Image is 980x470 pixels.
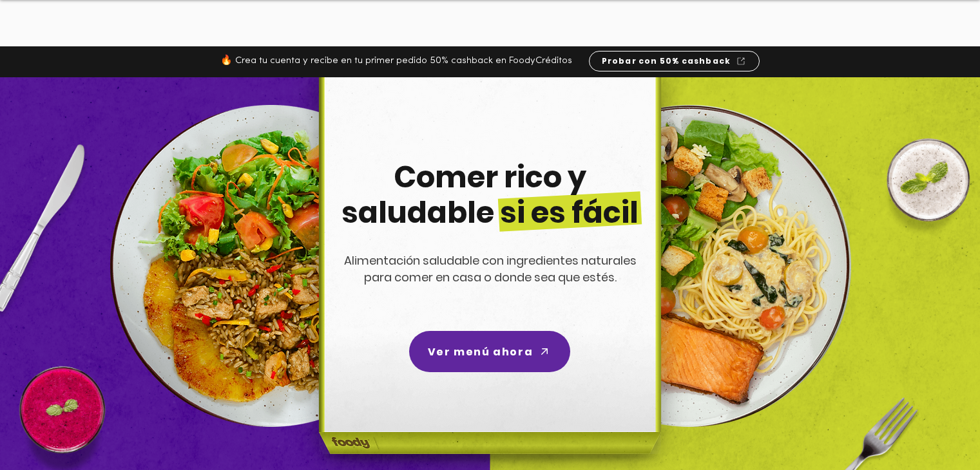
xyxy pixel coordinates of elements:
[589,51,760,71] a: Probar con 50% cashback
[344,252,637,285] span: Alimentación saludable con ingredientes naturales para comer en casa o donde sea que estés.
[110,105,432,427] img: left-dish-compress.png
[602,55,731,67] span: Probar con 50% cashback
[428,344,533,360] span: Ver menú ahora
[220,56,572,66] span: 🔥 Crea tu cuenta y recibe en tu primer pedido 50% cashback en FoodyCréditos
[905,395,967,457] iframe: Messagebird Livechat Widget
[341,156,639,233] span: Comer rico y saludable si es fácil
[409,331,570,372] a: Ver menú ahora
